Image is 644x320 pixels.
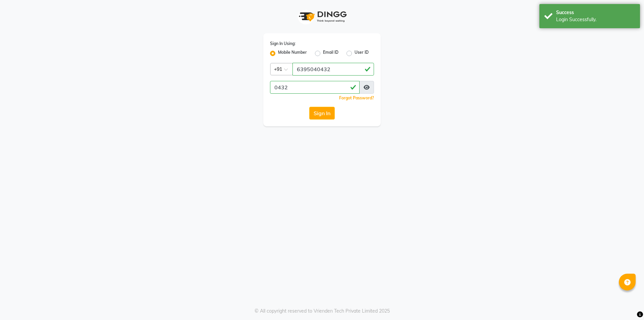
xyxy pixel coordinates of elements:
div: Login Successfully. [556,16,635,23]
button: Sign In [309,107,335,120]
input: Username [270,81,360,94]
iframe: chat widget [616,293,637,313]
div: Success [556,9,635,16]
label: Mobile Number [278,49,307,57]
label: Sign In Using: [270,41,296,47]
label: Email ID [323,49,338,57]
a: Forgot Password? [339,95,374,100]
input: Username [292,63,374,76]
label: User ID [355,49,369,57]
img: logo1.svg [295,7,349,27]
